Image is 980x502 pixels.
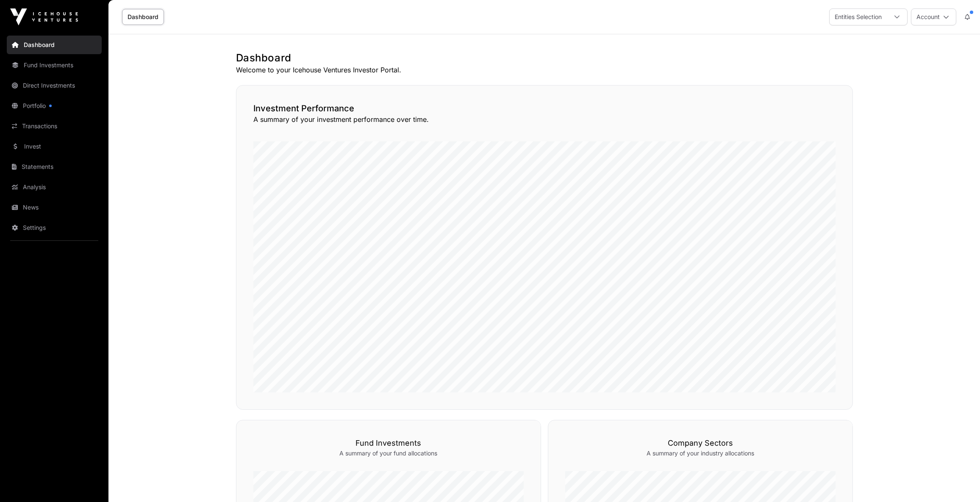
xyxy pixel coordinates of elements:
[253,437,524,449] h3: Fund Investments
[236,65,853,75] p: Welcome to your Icehouse Ventures Investor Portal.
[7,97,102,115] a: Portfolio
[565,449,836,458] p: A summary of your industry allocations
[7,198,102,217] a: News
[7,56,102,74] a: Fund Investments
[253,114,836,124] p: A summary of your investment performance over time.
[938,461,980,502] iframe: Chat Widget
[10,8,78,25] img: Icehouse Ventures Logo
[7,36,102,54] a: Dashboard
[253,102,836,114] h2: Investment Performance
[7,137,102,156] a: Invest
[7,117,102,135] a: Transactions
[253,449,524,458] p: A summary of your fund allocations
[830,9,887,25] div: Entities Selection
[122,9,164,25] a: Dashboard
[7,76,102,95] a: Direct Investments
[236,51,853,65] h1: Dashboard
[7,178,102,196] a: Analysis
[565,437,836,449] h3: Company Sectors
[7,218,102,237] a: Settings
[911,8,956,25] button: Account
[7,157,102,176] a: Statements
